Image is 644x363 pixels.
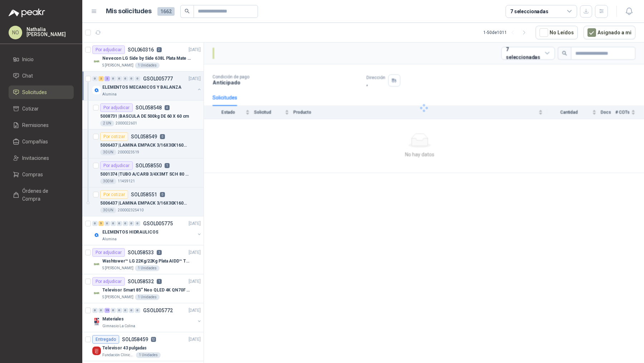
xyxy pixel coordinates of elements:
[165,163,170,168] p: 1
[100,200,189,207] p: 5006437 | LAMINA EMPACK 3/16X30X160CM
[82,332,204,361] a: EntregadoSOL05845912[DATE] Company LogoTelevisor 43 pulgadasFundación Clínica Shaio1 Unidades
[82,129,204,158] a: Por cotizarSOL05854905006437 |LAMINA EMPACK 3/16X30X160CM30 UN2000023519
[102,287,191,294] p: Televisor Smart 85” Neo QLED 4K QN70F (2025) Modelo QN85QN70FAKXZL
[536,26,578,39] button: No Leídos
[100,142,189,149] p: 5006437 | LAMINA EMPACK 3/16X30X160CM
[106,6,152,16] h1: Mis solicitudes
[189,307,201,314] p: [DATE]
[92,318,101,326] img: Company Logo
[102,63,133,68] p: S [PERSON_NAME]
[118,178,135,184] p: 11459121
[136,105,162,110] p: SOL058548
[129,221,134,226] div: 0
[100,161,133,170] div: Por adjudicar
[189,220,201,227] p: [DATE]
[22,105,39,113] span: Cotizar
[117,221,122,226] div: 0
[157,279,162,284] p: 1
[143,308,173,313] p: GSOL005772
[92,306,202,329] a: 0 0 19 0 0 0 0 0 GSOL005772[DATE] Company LogoMaterialesGimnasio La Colina
[135,308,140,313] div: 0
[9,102,74,116] a: Cotizar
[100,149,116,155] div: 30 UN
[82,158,204,187] a: Por adjudicarSOL05855015001374 |TUBO A/CARB 3/4X3MT SCH 80 ROSCADO300 M11459121
[9,26,22,39] div: NO
[136,163,162,168] p: SOL058550
[9,53,74,66] a: Inicio
[135,265,160,271] div: 1 Unidades
[157,7,175,16] span: 1662
[102,236,117,242] p: Alumina
[9,69,74,83] a: Chat
[185,9,190,14] span: search
[92,76,98,81] div: 0
[102,265,133,271] p: S [PERSON_NAME]
[123,221,128,226] div: 0
[102,84,181,91] p: ELEMENTOS MECANICOS Y BALANZA
[102,92,117,97] p: Alumina
[100,121,114,126] div: 2 UN
[116,121,137,126] p: 2000022601
[9,118,74,132] a: Remisiones
[100,113,189,120] p: 5008731 | BASCULA DE 500kg DE 60 X 60 cm
[118,149,139,155] p: 2000023519
[129,308,134,313] div: 0
[82,43,204,72] a: Por adjudicarSOL0603162[DATE] Company LogoNevecon LG Side by Side 638L Plata Mate Disp. de agua/h...
[92,277,125,286] div: Por adjudicar
[92,221,98,226] div: 0
[157,250,162,255] p: 3
[102,345,146,352] p: Televisor 43 pulgadas
[135,63,160,68] div: 1 Unidades
[123,308,128,313] div: 0
[26,27,74,37] p: Nathalia [PERSON_NAME]
[189,75,201,82] p: [DATE]
[100,178,116,184] div: 300 M
[92,308,98,313] div: 0
[102,316,124,323] p: Materiales
[111,76,116,81] div: 0
[22,154,49,162] span: Invitaciones
[98,221,104,226] div: 5
[165,105,170,110] p: 4
[82,245,204,274] a: Por adjudicarSOL0585333[DATE] Company LogoWashtower™ LG 22Kg/22Kg Plata AIDD™ ThinQ™ Steam™ WK22V...
[92,74,202,97] a: 0 2 2 0 0 0 0 0 GSOL005777[DATE] Company LogoELEMENTOS MECANICOS Y BALANZAAlumina
[92,260,101,268] img: Company Logo
[584,26,635,39] button: Asignado a mi
[143,221,173,226] p: GSOL005775
[100,190,128,199] div: Por cotizar
[135,76,140,81] div: 0
[100,103,133,112] div: Por adjudicar
[483,27,530,38] div: 1 - 50 de 1011
[100,132,128,141] div: Por cotizar
[92,219,202,242] a: 0 5 0 0 0 0 0 0 GSOL005775[DATE] Company LogoELEMENTOS HIDRAULICOSAlumina
[135,294,160,300] div: 1 Unidades
[136,352,161,358] div: 1 Unidades
[129,76,134,81] div: 0
[82,274,204,303] a: Por adjudicarSOL0585321[DATE] Company LogoTelevisor Smart 85” Neo QLED 4K QN70F (2025) Modelo QN8...
[22,72,33,80] span: Chat
[151,337,156,342] p: 12
[92,45,125,54] div: Por adjudicar
[100,207,116,213] div: 30 UN
[92,248,125,257] div: Por adjudicar
[160,134,165,139] p: 0
[92,86,101,94] img: Company Logo
[22,138,48,146] span: Compañías
[102,323,135,329] p: Gimnasio La Colina
[92,335,119,344] div: Entregado
[82,100,204,129] a: Por adjudicarSOL05854845008731 |BASCULA DE 500kg DE 60 X 60 cm2 UN2000022601
[123,76,128,81] div: 0
[102,55,191,62] p: Nevecon LG Side by Side 638L Plata Mate Disp. de agua/hielo MOD GS66SPY
[92,231,101,239] img: Company Logo
[102,352,135,358] p: Fundación Clínica Shaio
[117,76,122,81] div: 0
[128,47,154,52] p: SOL060316
[98,308,104,313] div: 0
[22,187,67,203] span: Órdenes de Compra
[22,88,47,96] span: Solicitudes
[102,294,133,300] p: S [PERSON_NAME]
[9,168,74,181] a: Compras
[104,76,110,81] div: 2
[9,9,45,17] img: Logo peakr
[118,207,143,213] p: 200002325410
